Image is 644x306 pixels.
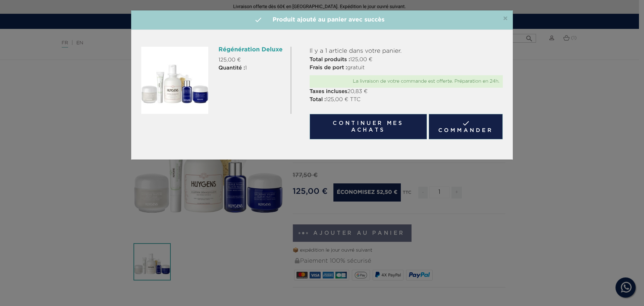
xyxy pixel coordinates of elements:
[310,47,503,56] p: Il y a 1 article dans votre panier.
[313,79,499,84] div: La livraison de votre commande est offerte. Préparation en 24h.
[218,47,285,53] h6: Régénération Deluxe
[429,114,503,139] a: Commander
[310,57,350,62] strong: Total produits :
[310,96,503,104] p: 125,00 € TTC
[310,64,503,72] p: gratuit
[503,15,508,23] span: ×
[218,56,285,64] p: 125,00 €
[136,15,508,25] h4: Produit ajouté au panier avec succès
[503,15,508,23] button: Close
[310,89,347,94] strong: Taxes incluses
[310,56,503,64] p: 125,00 €
[310,65,347,71] strong: Frais de port :
[254,16,262,24] i: 
[218,64,285,72] p: 1
[310,88,503,96] p: 20,83 €
[310,114,427,139] button: Continuer mes achats
[310,97,326,102] strong: Total :
[218,65,245,71] strong: Quantité :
